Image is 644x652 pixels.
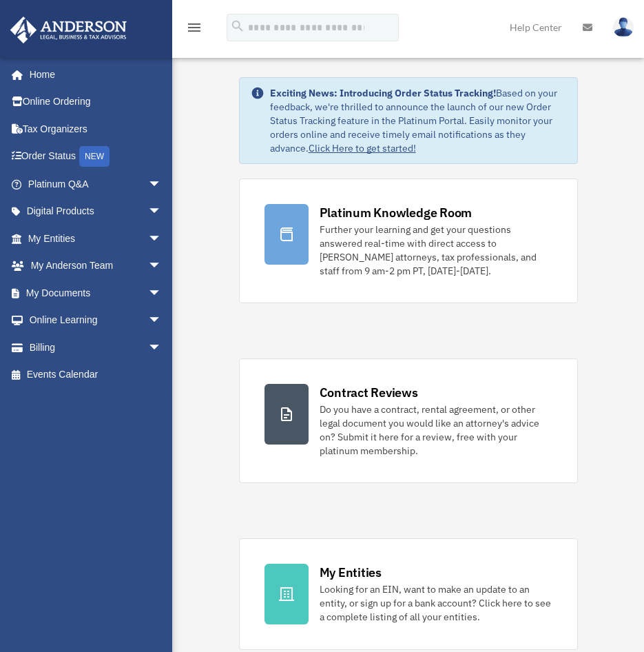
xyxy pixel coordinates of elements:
[230,19,245,34] i: search
[10,252,183,280] a: My Anderson Teamarrow_drop_down
[148,334,176,362] span: arrow_drop_down
[10,279,183,307] a: My Documentsarrow_drop_down
[148,225,176,253] span: arrow_drop_down
[10,198,183,225] a: Digital Productsarrow_drop_down
[239,358,578,483] a: Contract Reviews Do you have a contract, rental agreement, or other legal document you would like...
[10,361,183,389] a: Events Calendar
[148,307,176,335] span: arrow_drop_down
[148,252,176,281] span: arrow_drop_down
[148,198,176,226] span: arrow_drop_down
[309,142,416,154] a: Click Here to get started!
[10,61,176,88] a: Home
[320,582,552,624] div: Looking for an EIN, want to make an update to an entity, or sign up for a bank account? Click her...
[6,17,131,43] img: Anderson Advisors Platinum Portal
[320,204,472,221] div: Platinum Knowledge Room
[10,143,183,171] a: Order StatusNEW
[10,334,183,361] a: Billingarrow_drop_down
[10,170,183,198] a: Platinum Q&Aarrow_drop_down
[148,170,176,198] span: arrow_drop_down
[186,19,202,36] i: menu
[10,115,183,143] a: Tax Organizers
[320,384,418,401] div: Contract Reviews
[320,564,382,581] div: My Entities
[320,403,552,458] div: Do you have a contract, rental agreement, or other legal document you would like an attorney's ad...
[270,87,496,99] strong: Exciting News: Introducing Order Status Tracking!
[10,225,183,252] a: My Entitiesarrow_drop_down
[239,179,578,303] a: Platinum Knowledge Room Further your learning and get your questions answered real-time with dire...
[270,86,566,155] div: Based on your feedback, we're thrilled to announce the launch of our new Order Status Tracking fe...
[186,24,202,36] a: menu
[10,88,183,116] a: Online Ordering
[320,223,552,278] div: Further your learning and get your questions answered real-time with direct access to [PERSON_NAM...
[79,146,110,167] div: NEW
[239,538,578,650] a: My Entities Looking for an EIN, want to make an update to an entity, or sign up for a bank accoun...
[10,307,183,334] a: Online Learningarrow_drop_down
[613,17,634,37] img: User Pic
[148,279,176,307] span: arrow_drop_down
